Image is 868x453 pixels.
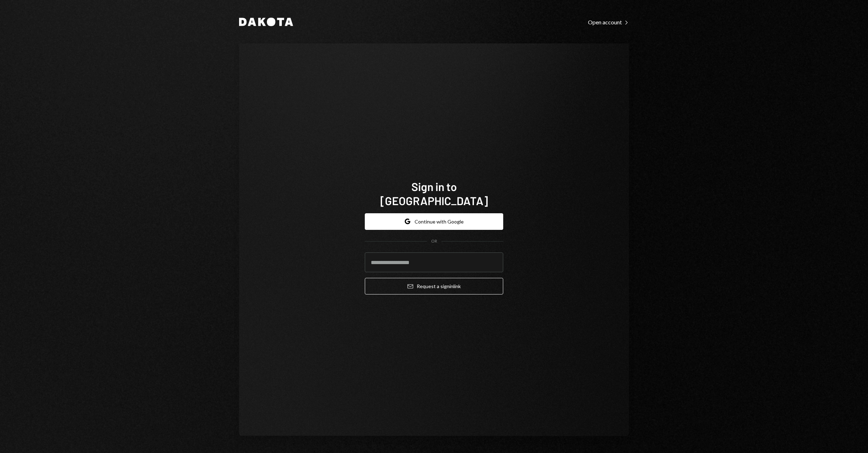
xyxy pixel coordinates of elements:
[365,278,503,294] button: Request a signinlink
[588,19,629,26] div: Open account
[365,213,503,230] button: Continue with Google
[431,238,437,244] div: OR
[365,179,503,208] h1: Sign in to [GEOGRAPHIC_DATA]
[588,18,629,26] a: Open account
